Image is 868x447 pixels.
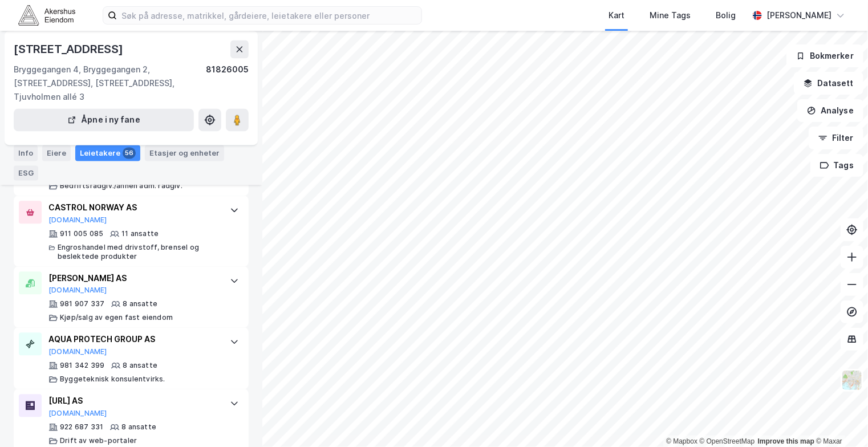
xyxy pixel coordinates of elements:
[666,437,697,445] a: Mapbox
[60,181,182,190] div: Bedriftsrådgiv./annen adm. rådgiv.
[18,5,75,25] img: akershus-eiendom-logo.9091f326c980b4bce74ccdd9f866810c.svg
[149,148,220,158] div: Etasjer og enheter
[14,165,38,180] div: ESG
[60,229,103,238] div: 911 005 085
[48,332,218,346] div: AQUA PROTECH GROUP AS
[60,361,104,370] div: 981 342 399
[48,286,107,295] button: [DOMAIN_NAME]
[48,216,107,225] button: [DOMAIN_NAME]
[810,154,863,177] button: Tags
[14,40,125,58] div: [STREET_ADDRESS]
[60,375,165,384] div: Byggeteknisk konsulentvirks.
[48,347,107,356] button: [DOMAIN_NAME]
[48,409,107,418] button: [DOMAIN_NAME]
[716,9,736,22] div: Bolig
[206,63,249,104] div: 81826005
[700,437,755,445] a: OpenStreetMap
[841,369,863,391] img: Z
[123,299,157,308] div: 8 ansatte
[42,145,71,161] div: Eiere
[48,394,218,408] div: [URL] AS
[121,422,156,432] div: 8 ansatte
[48,271,218,285] div: [PERSON_NAME] AS
[60,313,173,322] div: Kjøp/salg av egen fast eiendom
[14,63,206,104] div: Bryggegangen 4, Bryggegangen 2, [STREET_ADDRESS], [STREET_ADDRESS], Tjuvholmen allé 3
[650,9,691,22] div: Mine Tags
[117,7,421,24] input: Søk på adresse, matrikkel, gårdeiere, leietakere eller personer
[58,243,218,261] div: Engroshandel med drivstoff, brensel og beslektede produkter
[60,299,104,308] div: 981 907 337
[14,108,194,131] button: Åpne i ny fane
[609,9,624,22] div: Kart
[811,392,868,447] div: Kontrollprogram for chat
[811,392,868,447] iframe: Chat Widget
[794,72,863,95] button: Datasett
[123,147,136,159] div: 56
[60,436,137,445] div: Drift av web-portaler
[121,229,159,238] div: 11 ansatte
[809,127,863,149] button: Filter
[75,145,140,161] div: Leietakere
[766,9,832,22] div: [PERSON_NAME]
[797,99,863,122] button: Analyse
[60,422,103,432] div: 922 687 331
[123,361,157,370] div: 8 ansatte
[758,437,814,445] a: Improve this map
[786,44,863,67] button: Bokmerker
[48,201,218,214] div: CASTROL NORWAY AS
[14,145,38,161] div: Info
